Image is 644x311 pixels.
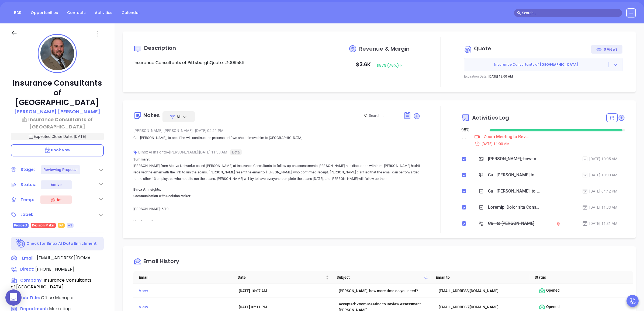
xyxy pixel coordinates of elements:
[44,147,71,153] span: Book Now
[133,194,191,198] b: Communication with Decision Maker
[143,113,160,118] div: Notes
[529,271,628,284] th: Status
[35,266,74,272] span: [PHONE_NUMBER]
[139,303,231,311] div: View
[369,113,397,118] input: Search...
[11,277,91,290] span: Insurance Consultants of [GEOGRAPHIC_DATA]
[488,219,534,228] div: Call to [PERSON_NAME]
[464,74,487,79] p: Expiration Date:
[582,221,618,226] div: [DATE] 11:31 AM
[20,196,34,204] div: Temp:
[59,222,63,228] span: PA
[43,165,78,174] div: Reviewing Proposal
[64,8,89,17] a: Contacts
[464,62,608,67] span: Insurance Consultants of [GEOGRAPHIC_DATA]
[133,148,420,156] div: Binox AI Insights [PERSON_NAME] | [DATE] 11:33 AM
[20,211,33,219] div: Label:
[14,222,27,228] span: Prospect
[337,274,422,280] span: Subject
[37,255,94,261] span: [EMAIL_ADDRESS][DOMAIN_NAME]
[68,222,72,228] span: +3
[143,258,179,266] div: Email History
[472,115,509,120] span: Activities Log
[11,78,104,107] p: Insurance Consultants of [GEOGRAPHIC_DATA]
[430,271,529,284] th: Email to
[539,287,631,294] div: Opened
[193,128,194,133] span: |
[239,288,331,294] div: [DATE] 10:07 AM
[176,114,181,119] span: All
[488,171,540,179] div: Call [PERSON_NAME] to Follow up on Assessment - [PERSON_NAME]
[372,63,403,68] span: $ 879 (76%)
[596,45,617,54] div: 0 Views
[27,8,61,17] a: Opportunities
[20,166,35,174] div: Stage:
[50,197,62,203] div: Hot
[20,295,40,300] span: Job Title:
[32,222,54,228] span: Decision Maker
[167,150,169,154] span: ●
[230,149,242,155] span: Beta
[339,288,431,294] div: [PERSON_NAME], how more time do you need?
[488,187,540,195] div: Call [PERSON_NAME], to see if he will continue the process or if we should move him to [GEOGRAPHI...
[139,287,231,294] div: View
[14,108,100,116] a: [PERSON_NAME] [PERSON_NAME]
[16,239,26,248] img: Ai-Enrich-DaqCidB-.svg
[471,141,625,147] div: [DATE] 11:00 AM
[488,203,540,211] div: Loremip: Dolor sita Consec Adipisci elitse Doei te Incididun Utlaboreetd ma aliqua en ad minimven...
[20,266,34,272] span: Direct :
[464,58,622,71] button: Insurance Consultants of [GEOGRAPHIC_DATA]
[582,156,618,162] div: [DATE] 10:05 AM
[133,151,137,155] img: svg%3e
[232,271,331,284] th: Date
[489,74,513,79] p: [DATE] 12:00 AM
[239,304,331,310] div: [DATE] 02:11 PM
[51,180,62,189] div: Active
[133,157,150,161] b: Summary:
[582,204,618,210] div: [DATE] 11:33 AM
[133,163,420,182] p: [PERSON_NAME] from Motiva Networks called [PERSON_NAME] at Insurance Consultants to follow up on ...
[133,187,161,191] b: Binox AI Insights:
[464,45,473,54] img: Circle dollar
[11,8,25,17] a: BDR
[41,295,74,301] span: Office Manager
[539,304,631,310] div: Opened
[133,127,420,135] div: [PERSON_NAME] [PERSON_NAME] [DATE] 04:42 PM
[40,37,74,70] img: profile-user
[517,11,521,15] span: search
[20,181,36,189] div: Status:
[26,241,97,246] p: Check for Binox AI Data Enrichment
[582,188,618,194] div: [DATE] 04:42 PM
[118,8,143,17] a: Calendar
[11,116,104,130] a: Insurance Consultants of [GEOGRAPHIC_DATA]
[133,135,420,141] p: Call [PERSON_NAME], to see if he will continue the process or if we should move him to [GEOGRAPHI...
[461,127,483,133] div: 98 %
[439,288,531,294] div: [EMAIL_ADDRESS][DOMAIN_NAME]
[356,60,403,70] p: $ 3.6K
[359,46,410,51] span: Revenue & Margin
[439,304,531,310] div: [EMAIL_ADDRESS][DOMAIN_NAME]
[11,133,104,140] p: Expected Close Date: [DATE]
[582,172,618,178] div: [DATE] 10:00 AM
[133,220,157,224] b: Key Strengths:
[484,133,529,141] div: Zoom Meeting to Review Assessment - [PERSON_NAME]
[133,271,232,284] th: Email
[522,10,619,16] input: Search…
[144,44,176,52] span: Description
[22,255,34,262] span: Email:
[92,8,116,17] a: Activities
[14,108,100,115] p: [PERSON_NAME] [PERSON_NAME]
[20,277,43,283] span: Company:
[474,45,491,52] span: Quote
[133,60,297,66] p: Insurance Consultants of PittsburghQuote: #009586
[238,274,325,280] span: Date
[488,155,540,163] div: [PERSON_NAME], how more time do you need?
